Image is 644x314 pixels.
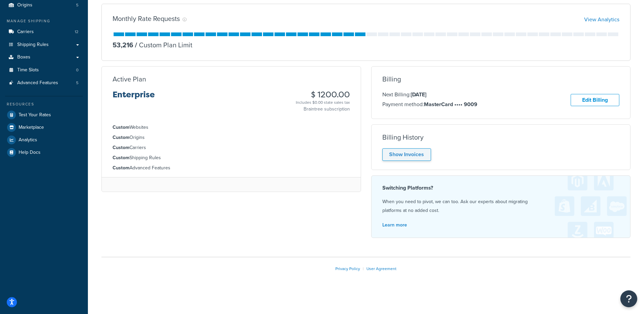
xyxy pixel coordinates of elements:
span: Analytics [19,137,37,143]
span: Origins [17,2,32,8]
p: Custom Plan Limit [133,40,192,50]
li: Time Slots [5,64,83,76]
strong: [DATE] [411,91,426,98]
li: Carriers [5,26,83,38]
a: Carriers 12 [5,26,83,38]
p: 53,216 [113,40,133,50]
h3: Monthly Rate Requests [113,15,180,22]
strong: Custom [113,134,129,141]
li: Websites [113,124,350,131]
a: User Agreement [366,266,397,272]
span: Boxes [17,54,30,60]
a: Marketplace [5,121,83,134]
span: Time Slots [17,67,39,73]
a: Privacy Policy [335,266,360,272]
div: Manage Shipping [5,18,83,24]
a: Boxes [5,51,83,64]
a: Time Slots 0 [5,64,83,76]
a: Show Invoices [382,148,431,161]
a: Analytics [5,134,83,146]
strong: MasterCard •••• 9009 [424,100,477,108]
span: Help Docs [19,150,41,155]
a: Edit Billing [571,94,619,106]
span: | [363,266,364,272]
span: Shipping Rules [17,42,49,48]
span: 0 [76,67,78,73]
p: Next Billing: [382,90,477,99]
p: Payment method: [382,100,477,109]
a: Learn more [382,221,407,228]
strong: Custom [113,124,129,131]
a: Advanced Features 5 [5,77,83,89]
span: 12 [75,29,78,35]
a: Shipping Rules [5,39,83,51]
li: Carriers [113,144,350,151]
span: 5 [76,2,78,8]
li: Advanced Features [113,164,350,172]
div: Includes $0.00 state sales tax [296,99,350,106]
span: 5 [76,80,78,86]
h4: Switching Platforms? [382,184,620,192]
span: Marketplace [19,125,44,130]
h3: Billing History [382,134,424,141]
span: / [135,40,137,50]
li: Origins [113,134,350,141]
button: Open Resource Center [620,290,637,307]
h3: $ 1200.00 [296,90,350,99]
a: View Analytics [584,16,619,23]
h3: Enterprise [113,90,155,104]
p: When you need to pivot, we can too. Ask our experts about migrating platforms at no added cost. [382,197,620,215]
span: Advanced Features [17,80,58,86]
a: Test Your Rates [5,109,83,121]
strong: Custom [113,144,129,151]
li: Shipping Rules [113,154,350,162]
div: Resources [5,101,83,107]
span: Test Your Rates [19,112,51,118]
p: Braintree subscription [296,106,350,113]
strong: Custom [113,154,129,161]
span: Carriers [17,29,34,35]
strong: Custom [113,164,129,171]
li: Advanced Features [5,77,83,89]
h3: Active Plan [113,75,146,83]
h3: Billing [382,75,401,83]
a: Help Docs [5,146,83,159]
